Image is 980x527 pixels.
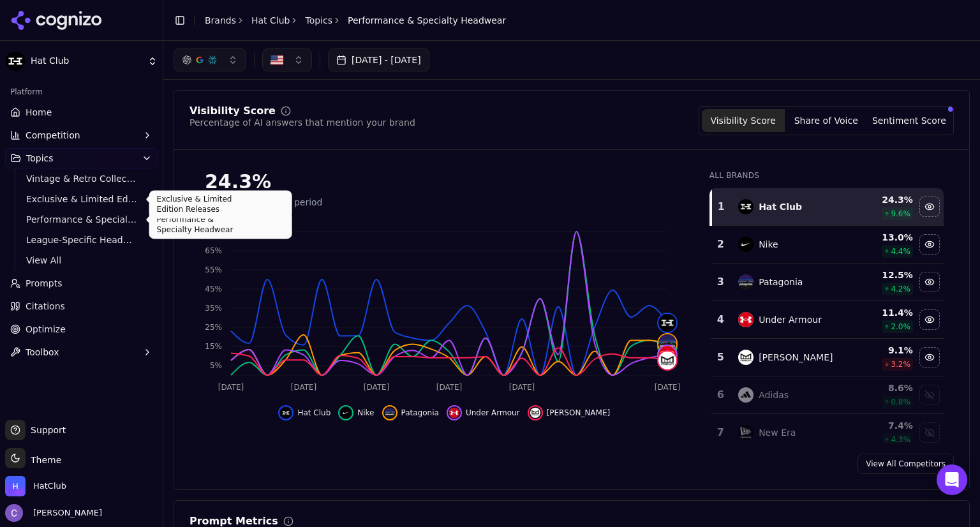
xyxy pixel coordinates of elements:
a: Topics [305,14,332,27]
img: patagonia [385,408,395,418]
span: Home [26,106,52,119]
div: [PERSON_NAME] [759,351,833,364]
img: melin [658,352,676,369]
span: HatClub [33,480,66,492]
a: Performance & Specialty Headwear [21,211,142,228]
a: View All [21,251,142,269]
tspan: 15% [205,342,222,351]
span: Toolbox [26,346,59,359]
div: 5 [716,350,725,365]
div: Hat Club [759,200,802,213]
a: Prompts [5,273,158,293]
div: 2 [716,237,725,252]
span: Hat Club [297,408,330,418]
img: nike [341,408,351,418]
div: 4 [716,312,725,327]
span: 9.6 % [891,209,910,219]
img: Chris Hayes [5,504,23,522]
button: Hide melin data [919,347,940,367]
div: 13.0 % [854,231,913,244]
span: Support [26,424,66,436]
button: Toolbox [5,342,158,362]
img: new era [738,425,754,440]
div: Open Intercom Messenger [937,464,967,495]
div: Prompt Metrics [189,516,278,526]
div: 24.3 % [854,193,913,206]
img: adidas [738,387,754,403]
span: Competition [26,129,80,142]
div: 24.3% [205,170,684,193]
button: [DATE] - [DATE] [328,48,429,71]
tr: 5melin[PERSON_NAME]9.1%3.2%Hide melin data [711,339,944,376]
tr: 6adidasAdidas8.6%0.8%Show adidas data [711,376,944,414]
button: Hide nike data [338,405,374,420]
a: Exclusive & Limited Edition Releases [21,190,142,208]
span: Prompts [26,277,63,290]
div: Patagonia [759,276,803,288]
span: Under Armour [466,408,520,418]
div: 9.1 % [854,344,913,357]
span: 3.2 % [891,359,910,369]
span: League-Specific Headwear [26,234,137,246]
img: melin [738,350,754,365]
tspan: 25% [205,323,222,332]
tr: 1hat clubHat Club24.3%9.6%Hide hat club data [711,188,944,226]
img: US [271,54,283,66]
span: Theme [26,455,61,465]
img: under armour [658,346,676,364]
div: Platform [5,82,158,102]
span: 4.3 % [891,434,910,445]
tspan: 35% [205,304,222,313]
div: 12.5 % [854,269,913,281]
button: Hide under armour data [919,309,940,330]
img: hat club [281,408,291,418]
div: All Brands [709,170,944,181]
button: Show adidas data [919,385,940,405]
span: Vintage & Retro Collections [26,172,137,185]
div: 8.6 % [854,382,913,394]
div: 7.4 % [854,419,913,432]
button: Open organization switcher [5,476,66,496]
button: Show new era data [919,422,940,443]
a: Vintage & Retro Collections [21,170,142,188]
img: hat club [738,199,754,214]
div: Percentage of AI answers that mention your brand [189,116,415,129]
tspan: 45% [205,285,222,293]
span: View All [26,254,137,267]
img: under armour [449,408,459,418]
img: melin [530,408,540,418]
span: [PERSON_NAME] [28,507,102,519]
img: nike [738,237,754,252]
tr: 2nikeNike13.0%4.4%Hide nike data [711,226,944,263]
button: Hide melin data [528,405,611,420]
tspan: [DATE] [291,383,317,392]
span: 2.0 % [891,322,910,332]
a: Optimize [5,319,158,339]
div: 3 [716,274,725,290]
tspan: [DATE] [364,383,390,392]
tspan: [DATE] [509,383,535,392]
img: patagonia [658,334,676,352]
span: Performance & Specialty Headwear [26,213,137,226]
button: Visibility Score [702,109,785,132]
span: Nike [357,408,374,418]
button: Share of Voice [785,109,868,132]
div: Adidas [759,389,789,401]
span: Optimize [26,323,66,336]
div: 11.4 % [854,306,913,319]
p: Exclusive & Limited Edition Releases [157,194,285,214]
span: Citations [26,300,65,313]
button: Hide nike data [919,234,940,255]
img: patagonia [738,274,754,290]
span: Topics [26,152,54,165]
span: 4.2 % [891,284,910,294]
a: Brands [205,15,236,26]
tspan: [DATE] [655,383,681,392]
a: League-Specific Headwear [21,231,142,249]
button: Competition [5,125,158,145]
p: Performance & Specialty Headwear [157,214,285,235]
tspan: 65% [205,246,222,255]
tr: 3patagoniaPatagonia12.5%4.2%Hide patagonia data [711,263,944,301]
img: HatClub [5,476,26,496]
tspan: 5% [210,361,222,370]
